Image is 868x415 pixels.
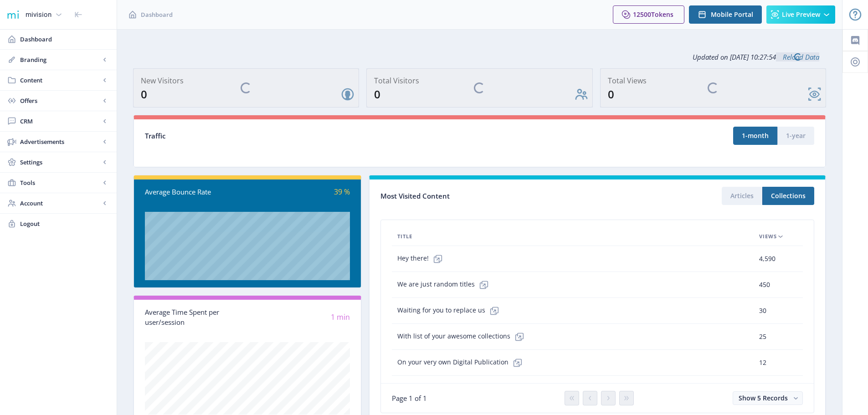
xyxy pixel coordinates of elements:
[762,187,814,205] button: Collections
[397,231,412,242] span: Title
[777,127,814,145] button: 1-year
[5,7,20,22] img: 1f20cf2a-1a19-485c-ac21-848c7d04f45b.png
[689,5,762,24] button: Mobile Portal
[733,127,777,145] button: 1-month
[397,328,529,346] span: With list of your awesome collections
[397,354,527,372] span: On your very own Digital Publication
[613,5,684,24] button: 12500Tokens
[20,35,109,44] span: Dashboard
[26,5,51,25] div: mivision
[145,131,480,141] div: Traffic
[759,231,777,242] span: Views
[247,312,350,323] div: 1 min
[711,11,753,18] span: Mobile Portal
[759,253,776,264] span: 4,590
[20,76,100,85] span: Content
[133,46,826,68] div: Updated on [DATE] 10:27:54
[651,10,673,19] span: Tokens
[20,178,100,187] span: Tools
[733,391,803,405] button: Show 5 Records
[20,219,109,228] span: Logout
[392,394,427,403] span: Page 1 of 1
[20,137,100,146] span: Advertisements
[759,331,766,342] span: 25
[759,279,770,290] span: 450
[397,276,493,294] span: We are just random titles
[766,5,835,24] button: Live Preview
[20,117,100,126] span: CRM
[380,189,597,203] div: Most Visited Content
[20,199,100,208] span: Account
[141,10,173,19] span: Dashboard
[776,52,819,61] a: Reload Data
[722,187,762,205] button: Articles
[397,302,503,320] span: Waiting for you to replace us
[145,307,247,328] div: Average Time Spent per user/session
[397,250,447,268] span: Hey there!
[20,96,100,105] span: Offers
[20,158,100,167] span: Settings
[20,55,100,64] span: Branding
[145,187,247,197] div: Average Bounce Rate
[334,187,350,197] span: 39 %
[759,357,766,368] span: 12
[782,11,820,18] span: Live Preview
[759,305,766,316] span: 30
[739,394,788,402] span: Show 5 Records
